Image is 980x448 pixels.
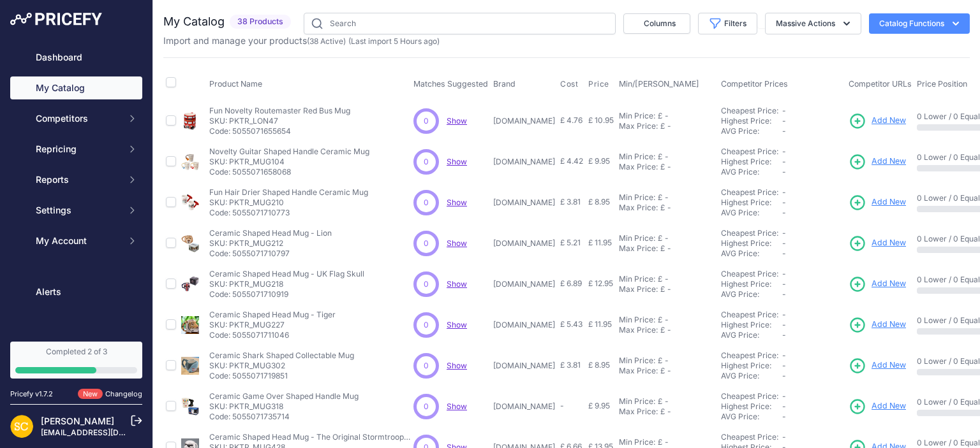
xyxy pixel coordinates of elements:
[209,361,354,371] p: SKU: PKTR_MUG302
[10,46,142,352] nav: Sidebar
[872,278,906,290] span: Add New
[782,350,786,360] span: -
[209,228,332,238] p: Ceramic Shaped Head Mug - Lion
[447,198,467,207] a: Show
[721,238,782,249] div: Highest Price:
[619,284,658,294] div: Max Price:
[782,147,786,156] span: -
[662,152,669,162] div: -
[619,407,658,417] div: Max Price:
[560,278,582,288] span: £ 6.89
[721,79,788,89] span: Competitor Prices
[782,208,786,217] span: -
[10,329,142,352] a: Suggest a feature
[782,167,786,177] span: -
[493,361,555,371] p: [DOMAIN_NAME]
[662,233,669,243] div: -
[209,371,354,381] p: Code: 5055071719851
[619,152,655,162] div: Min Price:
[782,228,786,238] span: -
[662,111,669,121] div: -
[721,187,778,197] a: Cheapest Price:
[41,428,174,437] a: [EMAIL_ADDRESS][DOMAIN_NAME]
[660,121,665,131] div: £
[849,357,906,375] a: Add New
[424,238,429,249] span: 0
[619,203,658,213] div: Max Price:
[493,79,516,89] span: Brand
[660,162,665,172] div: £
[10,342,142,379] a: Completed 2 of 3
[209,79,262,89] span: Product Name
[560,79,581,89] button: Cost
[560,156,583,166] span: £ 4.42
[560,197,581,206] span: £ 3.81
[721,279,782,289] div: Highest Price:
[413,79,488,89] span: Matches Suggested
[424,156,429,168] span: 0
[10,389,53,400] div: Pricefy v1.7.2
[660,325,665,335] div: £
[665,284,671,294] div: -
[209,106,350,116] p: Fun Novelty Routemaster Red Bus Mug
[424,278,429,290] span: 0
[658,396,662,407] div: £
[658,274,662,284] div: £
[665,366,671,376] div: -
[665,243,671,254] div: -
[872,237,906,249] span: Add New
[588,401,610,410] span: £ 9.95
[209,310,336,320] p: Ceramic Shaped Head Mug - Tiger
[424,360,429,372] span: 0
[849,194,906,212] a: Add New
[658,111,662,121] div: £
[623,13,690,34] button: Columns
[209,187,368,198] p: Fun Hair Drier Shaped Handle Ceramic Mug
[307,36,346,46] span: ( )
[560,115,583,125] span: £ 4.76
[10,76,142,99] a: My Catalog
[163,13,225,31] h2: My Catalog
[36,173,119,186] span: Reports
[619,243,658,254] div: Max Price:
[662,274,669,284] div: -
[447,401,467,411] span: Show
[869,13,970,34] button: Catalog Functions
[619,233,655,243] div: Min Price:
[721,401,782,412] div: Highest Price:
[209,289,364,300] p: Code: 5055071710919
[782,238,786,248] span: -
[447,116,467,126] span: Show
[721,269,778,278] a: Cheapest Price:
[36,143,119,155] span: Repricing
[849,398,906,415] a: Add New
[721,330,782,340] div: AVG Price:
[493,320,555,330] p: [DOMAIN_NAME]
[917,79,967,89] span: Price Position
[588,79,609,89] span: Price
[849,275,906,293] a: Add New
[588,360,610,370] span: £ 8.95
[309,36,343,46] a: 38 Active
[588,319,612,329] span: £ 11.95
[10,168,142,191] button: Reports
[872,319,906,331] span: Add New
[619,121,658,131] div: Max Price:
[658,437,662,447] div: £
[588,156,610,166] span: £ 9.95
[588,115,614,125] span: £ 10.95
[662,315,669,325] div: -
[782,187,786,197] span: -
[849,235,906,252] a: Add New
[560,238,581,247] span: £ 5.21
[209,412,359,422] p: Code: 5055071735714
[721,361,782,371] div: Highest Price:
[665,203,671,213] div: -
[36,235,119,247] span: My Account
[619,162,658,172] div: Max Price:
[209,126,350,136] p: Code: 5055071655654
[424,401,429,412] span: 0
[849,316,906,334] a: Add New
[209,167,369,177] p: Code: 5055071658068
[721,167,782,177] div: AVG Price:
